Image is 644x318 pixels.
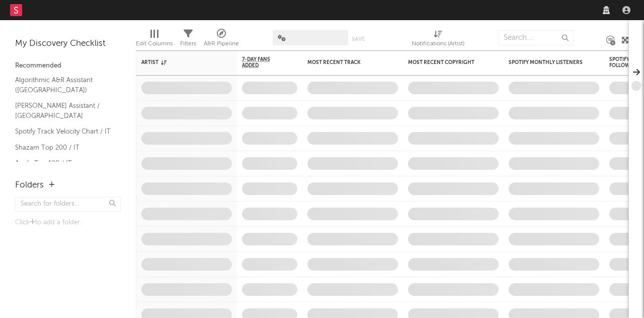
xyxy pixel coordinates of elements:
div: Spotify Monthly Listeners [509,59,584,66]
div: A&R Pipeline [204,25,239,54]
a: Algorithmic A&R Assistant ([GEOGRAPHIC_DATA]) [15,75,111,95]
a: Spotify Track Velocity Chart / IT [15,126,111,137]
div: Edit Columns [136,25,173,54]
div: Most Recent Track [307,59,383,66]
input: Search... [498,30,574,45]
input: Search for folders... [15,197,121,212]
div: Filters [180,25,196,54]
span: 7-Day Fans Added [242,56,282,69]
div: Click to add a folder. [15,217,121,229]
div: Notifications (Artist) [412,25,464,54]
a: [PERSON_NAME] Assistant / [GEOGRAPHIC_DATA] [15,100,111,121]
a: Shazam Top 200 / IT [15,142,111,153]
div: Recommended [15,60,121,72]
div: Edit Columns [136,38,173,50]
div: Most Recent Copyright [408,59,484,66]
div: Folders [15,179,44,192]
div: A&R Pipeline [204,38,239,50]
div: Notifications (Artist) [412,38,464,50]
div: Artist [141,59,217,66]
div: Filters [180,38,196,50]
a: Apple Top 100 / IT [15,158,111,169]
div: My Discovery Checklist [15,38,121,50]
button: Save [352,36,365,42]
